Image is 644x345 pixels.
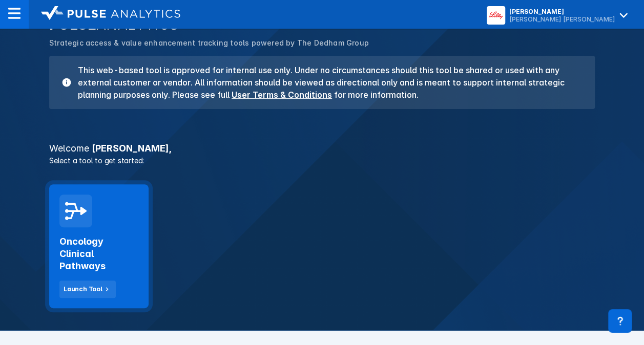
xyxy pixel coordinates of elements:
button: Launch Tool [59,281,116,298]
span: Welcome [49,143,89,154]
p: Select a tool to get started: [43,155,601,166]
div: [PERSON_NAME] [PERSON_NAME] [509,15,615,23]
h3: [PERSON_NAME] , [43,144,601,153]
img: logo [41,6,180,20]
p: Strategic access & value enhancement tracking tools powered by The Dedham Group [49,37,595,49]
h2: Oncology Clinical Pathways [59,235,138,272]
a: User Terms & Conditions [232,90,332,100]
div: Contact Support [608,309,632,333]
div: Launch Tool [64,285,102,294]
img: menu button [489,8,503,23]
a: Oncology Clinical PathwaysLaunch Tool [49,184,149,308]
img: menu--horizontal.svg [8,7,20,19]
div: [PERSON_NAME] [509,8,615,15]
a: logo [29,6,180,23]
h3: This web-based tool is approved for internal use only. Under no circumstances should this tool be... [72,64,583,101]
